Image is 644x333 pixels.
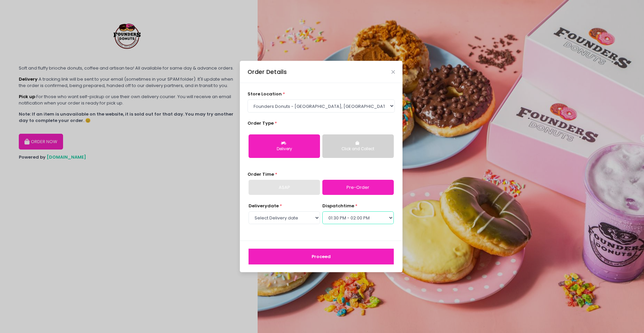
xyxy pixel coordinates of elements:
div: Order Details [248,68,287,76]
button: Proceed [249,249,394,265]
span: Delivery date [249,203,279,209]
button: Close [391,70,395,74]
div: Click and Collect [327,146,389,152]
div: Delivery [253,146,315,152]
span: Order Time [248,171,274,177]
span: store location [248,91,282,97]
a: Pre-Order [322,180,394,195]
span: Order Type [248,120,274,126]
button: Click and Collect [322,134,394,158]
span: dispatch time [322,203,354,209]
button: Delivery [249,134,320,158]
